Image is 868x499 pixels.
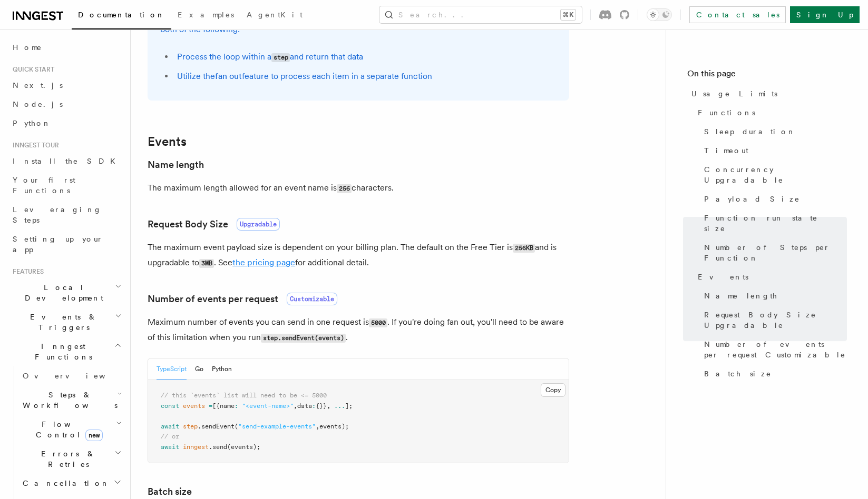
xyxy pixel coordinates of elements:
a: Overview [18,366,124,385]
span: Home [13,42,42,53]
code: step.sendEvent(events) [261,334,346,343]
span: Node.js [13,100,63,108]
span: Inngest Functions [8,341,114,362]
span: Events [698,272,748,282]
a: Name length [148,157,204,172]
code: 3MB [199,259,214,268]
span: , [316,423,319,430]
span: Upgradable [237,218,280,231]
button: Steps & Workflows [18,385,124,415]
button: Local Development [8,278,124,307]
span: Flow Control [18,419,116,440]
a: Number of Steps per Function [700,238,847,267]
a: Name length [700,286,847,305]
span: Request Body Size Upgradable [704,310,847,331]
span: await [161,443,179,451]
a: the pricing page [232,257,295,267]
span: // this `events` list will need to be <= 5000 [161,392,327,399]
span: , [294,402,297,410]
h4: On this page [687,67,847,84]
span: : [235,402,238,410]
span: Name length [704,291,778,301]
span: step [183,423,198,430]
span: inngest [183,443,209,451]
span: Leveraging Steps [13,205,102,224]
span: Function run state size [704,213,847,234]
span: Events & Triggers [8,312,115,333]
span: Usage Limits [691,88,777,99]
span: "send-example-events" [238,423,316,430]
a: Request Body SizeUpgradable [148,217,280,232]
span: Examples [178,11,234,19]
a: Request Body Size Upgradable [700,305,847,335]
span: new [85,430,103,441]
span: // or [161,433,179,440]
span: ( [235,423,238,430]
span: : [312,402,316,410]
span: Cancellation [18,478,110,488]
li: Utilize the feature to process each item in a separate function [174,69,557,84]
kbd: ⌘K [561,9,576,20]
span: [{name [212,402,235,410]
span: Python [13,119,51,127]
span: events [183,402,205,410]
a: Next.js [8,76,124,95]
code: 256KB [513,244,535,253]
a: Node.js [8,95,124,114]
span: Quick start [8,65,54,74]
span: Features [8,267,44,276]
a: Examples [171,3,240,28]
span: Install the SDK [13,157,122,165]
span: , [327,402,330,410]
span: Sleep duration [704,126,796,137]
button: Copy [541,383,565,397]
button: Events & Triggers [8,307,124,337]
span: Functions [698,107,755,118]
a: Number of events per requestCustomizable [148,292,337,306]
span: Number of Steps per Function [704,242,847,263]
span: Steps & Workflows [18,390,118,411]
a: Sign Up [790,6,860,23]
button: Go [195,358,203,380]
span: await [161,423,179,430]
span: Batch size [704,368,772,379]
span: data [297,402,312,410]
span: = [209,402,212,410]
span: Next.js [13,81,63,89]
span: .send [209,443,227,451]
button: Inngest Functions [8,337,124,366]
span: events); [319,423,349,430]
span: Inngest tour [8,141,59,149]
a: Usage Limits [687,84,847,103]
span: Timeout [704,145,748,156]
button: Errors & Retries [18,444,124,474]
a: Timeout [700,141,847,160]
a: Payload Size [700,189,847,208]
a: Events [148,134,187,149]
span: ]; [345,402,353,410]
span: Documentation [78,11,165,19]
button: Cancellation [18,474,124,493]
span: Overview [23,372,131,380]
button: Toggle dark mode [647,8,672,21]
span: {}} [316,402,327,410]
a: Python [8,114,124,133]
p: The maximum length allowed for an event name is characters. [148,181,569,196]
a: Sleep duration [700,122,847,141]
a: fan out [215,71,242,81]
a: Function run state size [700,208,847,238]
span: "<event-name>" [242,402,294,410]
a: Functions [694,103,847,122]
a: Home [8,38,124,57]
span: Errors & Retries [18,448,114,470]
span: ... [334,402,345,410]
a: Setting up your app [8,229,124,259]
span: Local Development [8,282,115,303]
span: AgentKit [247,11,303,19]
button: TypeScript [157,358,187,380]
a: Documentation [72,3,171,29]
a: Your first Functions [8,171,124,200]
a: Batch size [148,484,192,499]
code: 5000 [369,318,387,327]
li: Process the loop within a and return that data [174,49,557,65]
